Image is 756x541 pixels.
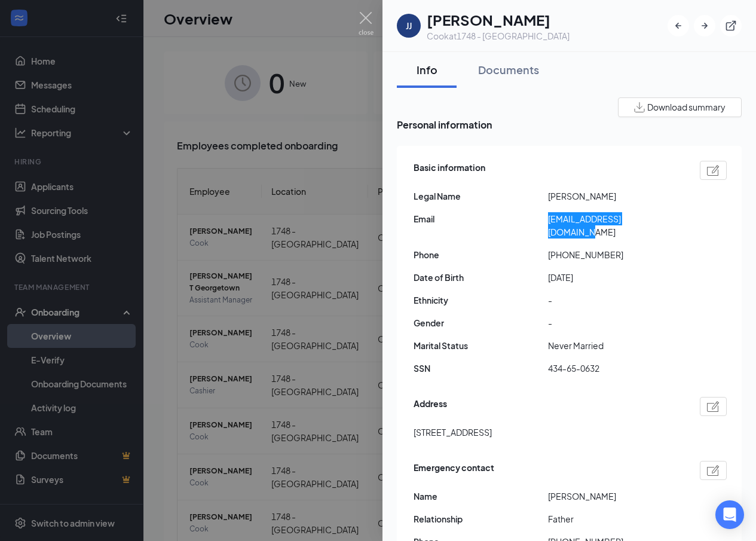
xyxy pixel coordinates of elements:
[414,271,548,284] span: Date of Birth
[414,212,548,225] span: Email
[548,189,682,203] span: [PERSON_NAME]
[414,426,492,439] span: [STREET_ADDRESS]
[397,117,742,132] span: Personal information
[427,10,570,30] h1: [PERSON_NAME]
[414,362,548,375] span: SSN
[414,339,548,352] span: Marital Status
[647,101,726,114] span: Download summary
[699,20,711,32] svg: ArrowRight
[427,30,570,42] div: Cook at 1748 - [GEOGRAPHIC_DATA]
[406,20,412,32] div: JJ
[548,339,682,352] span: Never Married
[414,461,494,480] span: Emergency contact
[414,161,485,180] span: Basic information
[414,490,548,503] span: Name
[548,294,682,307] span: -
[548,271,682,284] span: [DATE]
[618,97,742,117] button: Download summary
[414,189,548,203] span: Legal Name
[725,20,737,32] svg: ExternalLink
[414,397,447,416] span: Address
[668,15,689,36] button: ArrowLeftNew
[548,248,682,261] span: [PHONE_NUMBER]
[409,62,445,77] div: Info
[548,212,682,239] span: [EMAIL_ADDRESS][DOMAIN_NAME]
[414,248,548,261] span: Phone
[715,500,744,529] div: Open Intercom Messenger
[414,294,548,307] span: Ethnicity
[548,490,682,503] span: [PERSON_NAME]
[672,20,684,32] svg: ArrowLeftNew
[414,512,548,525] span: Relationship
[694,15,715,36] button: ArrowRight
[548,316,682,329] span: -
[548,362,682,375] span: 434-65-0632
[720,15,742,36] button: ExternalLink
[478,62,539,77] div: Documents
[548,512,682,525] span: Father
[414,316,548,329] span: Gender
